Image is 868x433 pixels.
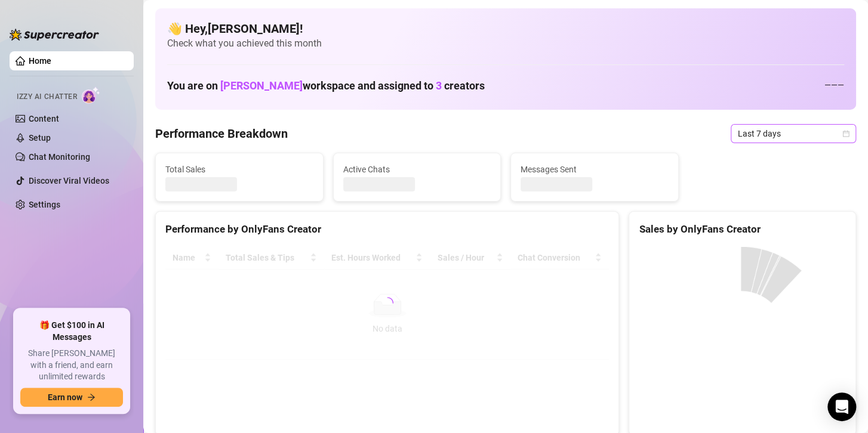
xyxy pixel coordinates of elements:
span: [PERSON_NAME] [220,79,303,92]
span: Share [PERSON_NAME] with a friend, and earn unlimited rewards [20,348,123,383]
span: Check what you achieved this month [167,37,844,50]
span: Last 7 days [738,125,849,143]
a: Chat Monitoring [29,152,90,162]
span: arrow-right [87,393,96,401]
h4: 👋 Hey, [PERSON_NAME] ! [167,20,844,37]
a: Discover Viral Videos [29,176,109,185]
a: Settings [29,200,60,209]
img: AI Chatter [82,86,100,104]
div: Open Intercom Messenger [827,392,856,421]
a: Setup [29,133,51,143]
span: Total Sales [165,163,313,176]
span: Messages Sent [521,163,669,176]
div: Performance by OnlyFans Creator [165,221,609,237]
h1: You are on workspace and assigned to creators [167,79,485,92]
div: — — — [824,78,844,91]
span: Izzy AI Chatter [17,91,77,103]
span: loading [380,295,395,310]
a: Content [29,114,59,123]
a: Home [29,56,51,66]
span: 🎁 Get $100 in AI Messages [20,320,123,343]
h4: Performance Breakdown [155,125,288,142]
span: Earn now [48,392,82,402]
button: Earn nowarrow-right [20,388,123,407]
span: calendar [842,130,849,137]
img: logo-BBDzfeDw.svg [10,29,99,41]
span: Active Chats [343,163,491,176]
span: 3 [436,79,442,92]
div: Sales by OnlyFans Creator [639,221,846,237]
